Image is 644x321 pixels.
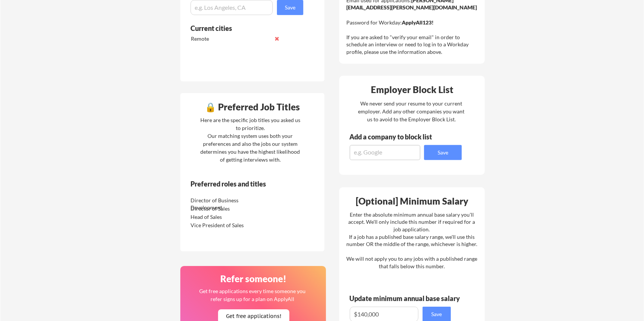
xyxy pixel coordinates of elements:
div: Here are the specific job titles you asked us to prioritize. Our matching system uses both your p... [198,116,302,164]
div: [Optional] Minimum Salary [342,197,482,206]
div: Head of Sales [191,213,270,221]
div: Director of Business Development [191,197,270,211]
div: Get free applications every time someone you refer signs up for a plan on ApplyAll [199,287,306,303]
div: Preferred roles and titles [191,180,293,187]
div: Remote [191,35,271,43]
div: Current cities [191,25,295,32]
strong: ApplyAll123! [402,19,433,26]
button: Save [424,145,462,160]
div: Director of Sales [191,205,270,212]
div: Add a company to block list [349,133,444,140]
div: We never send your resume to your current employer. Add any other companies you want us to avoid ... [358,99,465,123]
div: Vice President of Sales [191,222,270,229]
div: Enter the absolute minimum annual base salary you'll accept. We'll only include this number if re... [346,211,477,270]
div: Update minimum annual base salary [349,295,463,302]
div: Employer Block List [342,85,483,94]
div: Refer someone! [183,274,324,283]
div: 🔒 Preferred Job Titles [182,102,323,112]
